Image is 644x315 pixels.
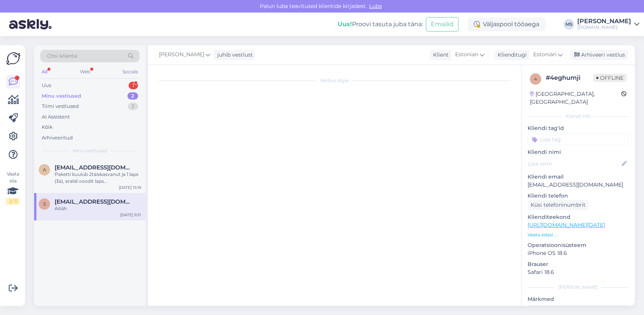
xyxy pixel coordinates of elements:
[127,92,138,100] div: 2
[528,124,629,132] p: Kliendi tag'id
[426,17,459,32] button: Emailid
[338,21,352,28] b: Uus!
[367,3,384,9] span: Luba
[55,171,141,185] div: Paketti kuulub 2täiskasvanut ja 1 laps (3a), eraldi voodit laps [PERSON_NAME].
[42,134,73,142] div: Arhiveeritud
[40,67,49,77] div: All
[528,260,629,268] p: Brauser
[73,147,107,154] span: Minu vestlused
[528,192,629,200] p: Kliendi telefon
[120,212,141,218] div: [DATE] 9:31
[42,82,51,89] div: Uus
[564,19,574,30] div: MS
[534,76,537,82] span: 4
[495,51,527,59] div: Klienditugi
[577,18,639,30] a: [PERSON_NAME][DOMAIN_NAME]
[6,198,20,205] div: 2 / 3
[528,213,629,221] p: Klienditeekond
[42,123,53,131] div: Kõik
[119,185,141,190] div: [DATE] 15:19
[42,113,70,121] div: AI Assistent
[528,200,589,210] div: Küsi telefoninumbrit
[528,181,629,189] p: [EMAIL_ADDRESS][DOMAIN_NAME]
[528,284,629,291] div: [PERSON_NAME]
[528,241,629,249] p: Operatsioonisüsteem
[455,51,478,59] span: Estonian
[156,77,514,84] div: Vestlus algas
[530,90,621,106] div: [GEOGRAPHIC_DATA], [GEOGRAPHIC_DATA]
[528,222,605,228] a: [URL][DOMAIN_NAME][DATE]
[533,51,556,59] span: Estonian
[214,51,253,59] div: juhib vestlust
[528,249,629,257] p: iPhone OS 18.6
[570,50,628,60] div: Arhiveeri vestlus
[528,113,629,120] div: Kliendi info
[528,160,620,168] input: Lisa nimi
[338,20,423,29] div: Proovi tasuta juba täna:
[593,74,627,82] span: Offline
[528,231,629,238] p: Vaata edasi ...
[42,103,79,110] div: Tiimi vestlused
[6,171,20,205] div: Vaata siia
[79,67,92,77] div: Web
[528,295,629,303] p: Märkmed
[430,51,449,59] div: Klient
[528,268,629,276] p: Safari 18.6
[577,24,631,30] div: [DOMAIN_NAME]
[528,148,629,156] p: Kliendi nimi
[55,164,134,171] span: anetteraig@gmail.com
[47,52,77,60] span: Otsi kliente
[121,67,140,77] div: Socials
[55,198,134,205] span: sillejarve@gmail.com
[546,73,593,82] div: # 4eghumji
[128,103,138,110] div: 2
[159,51,204,59] span: [PERSON_NAME]
[129,82,138,89] div: 1
[43,167,46,173] span: a
[577,18,631,24] div: [PERSON_NAME]
[55,205,141,212] div: Aitäh
[42,92,81,100] div: Minu vestlused
[528,173,629,181] p: Kliendi email
[6,51,20,66] img: Askly Logo
[43,201,46,207] span: s
[528,134,629,145] input: Lisa tag
[468,17,545,31] div: Väljaspool tööaega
